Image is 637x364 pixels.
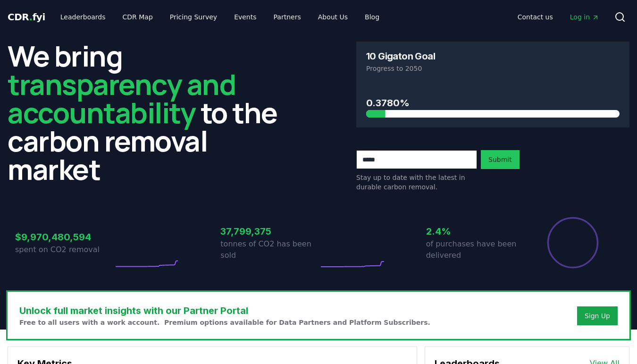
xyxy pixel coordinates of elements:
p: Free to all users with a work account. Premium options available for Data Partners and Platform S... [19,318,430,327]
a: Log in [562,8,607,25]
a: Pricing Survey [162,8,225,25]
h2: We bring to the carbon removal market [8,42,281,183]
a: Sign Up [585,311,610,321]
a: CDR.fyi [8,10,45,24]
h3: 0.3780% [366,96,620,110]
button: Submit [481,150,520,169]
p: spent on CO2 removal [15,244,113,255]
h3: 10 Gigaton Goal [366,51,435,61]
h3: 37,799,375 [220,224,318,238]
span: CDR fyi [8,11,45,23]
a: Events [226,8,264,25]
nav: Main [510,8,607,25]
span: . [29,11,33,23]
span: Log in [570,12,599,22]
button: Sign Up [577,306,618,325]
p: Stay up to date with the latest in durable carbon removal. [356,173,477,192]
a: Blog [357,8,387,25]
p: of purchases have been delivered [426,238,524,261]
a: About Us [310,8,355,25]
a: Contact us [510,8,561,25]
p: Progress to 2050 [366,64,620,73]
p: tonnes of CO2 has been sold [220,238,318,261]
div: Percentage of sales delivered [546,216,599,269]
span: transparency and accountability [8,65,235,132]
a: CDR Map [115,8,160,25]
a: Leaderboards [53,8,113,25]
h3: Unlock full market insights with our Partner Portal [19,304,430,318]
a: Partners [266,8,309,25]
h3: $9,970,480,594 [15,230,113,244]
h3: 2.4% [426,224,524,238]
nav: Main [53,8,387,25]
